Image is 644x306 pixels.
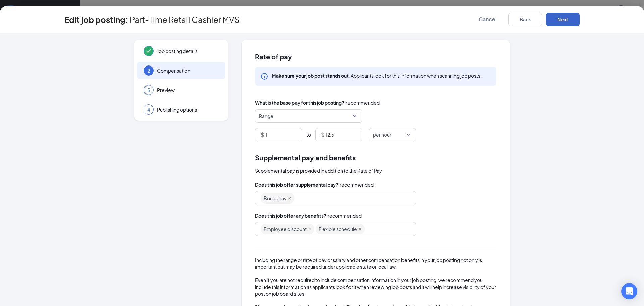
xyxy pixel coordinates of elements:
span: Job posting details [157,48,219,54]
h3: Edit job posting: [64,14,128,25]
span: Supplemental pay is provided in addition to the Rate of Pay [255,167,382,174]
span: What is the base pay for this job posting? [255,99,344,106]
b: Make sure your job post stands out. [272,73,351,79]
span: Does this job offer any benefits? [255,212,326,219]
button: Back [508,13,542,26]
span: Employee discount [264,224,307,234]
svg: Info [260,72,268,80]
span: Rate of pay [255,53,496,60]
span: close [288,196,291,200]
span: Supplemental pay and benefits [255,152,356,163]
span: Flexible schedule [319,224,357,234]
div: Applicants look for this information when scanning job posts. [272,72,482,79]
span: per hour [373,128,391,141]
span: close [308,227,311,231]
span: to [306,131,311,138]
span: Does this job offer supplemental pay? [255,181,338,188]
span: Compensation [157,67,219,74]
span: 3 [147,87,150,93]
span: 4 [147,106,150,113]
svg: Checkmark [145,47,153,55]
button: Cancel [471,13,504,26]
div: Open Intercom Messenger [621,283,637,299]
span: 2 [147,67,150,74]
span: Publishing options [157,106,219,113]
span: Range [259,110,273,122]
span: Preview [157,87,219,93]
span: Cancel [479,16,497,23]
span: Bonus pay [264,193,287,203]
span: · recommended [338,181,374,188]
span: · recommended [344,99,380,106]
span: · recommended [326,212,362,219]
button: Next [546,13,580,26]
span: Part-Time Retail Cashier MVS [130,16,240,23]
span: close [358,227,362,231]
